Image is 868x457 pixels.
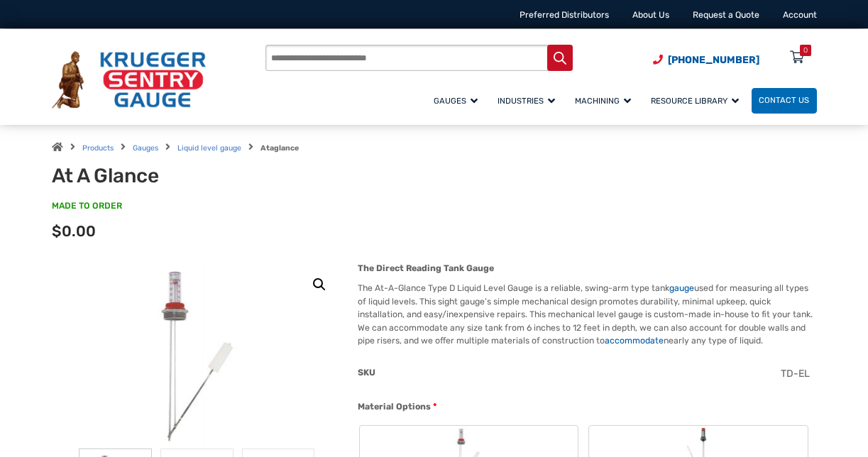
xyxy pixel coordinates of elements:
[693,10,759,20] a: Request a Quote
[651,96,739,106] span: Resource Library
[668,54,759,66] span: [PHONE_NUMBER]
[759,95,809,105] span: Contact Us
[52,51,206,108] img: Krueger Sentry Gauge
[752,88,817,114] a: Contact Us
[644,86,752,115] a: Resource Library
[498,96,555,106] span: Industries
[490,86,568,115] a: Industries
[520,10,609,20] a: Preferred Distributors
[358,282,817,347] p: The At-A-Glance Type D Liquid Level Gauge is a reliable, swing-arm type tank used for measuring a...
[358,368,375,378] span: SKU
[260,143,299,153] strong: Ataglance
[669,283,694,293] a: gauge
[575,96,631,106] span: Machining
[803,45,808,56] div: 0
[433,400,436,413] abbr: required
[123,262,272,448] img: At A Glance
[307,272,332,297] a: View full-screen image gallery
[133,143,158,153] a: Gauges
[605,336,664,346] a: accommodate
[52,164,358,188] h1: At A Glance
[781,368,810,380] span: TD-EL
[783,10,817,20] a: Account
[427,86,490,115] a: Gauges
[632,10,669,20] a: About Us
[358,263,494,273] strong: The Direct Reading Tank Gauge
[52,200,122,213] span: MADE TO ORDER
[177,143,241,153] a: Liquid level gauge
[358,402,431,412] span: Material Options
[52,222,96,240] span: $0.00
[568,86,644,115] a: Machining
[82,143,114,153] a: Products
[434,96,478,106] span: Gauges
[653,53,759,67] a: Phone Number (920) 434-8860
